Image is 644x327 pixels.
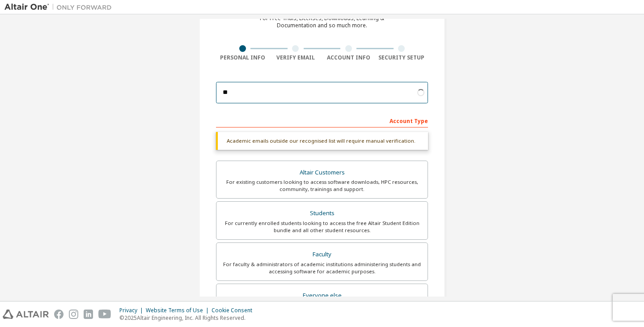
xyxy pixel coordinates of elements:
[216,132,428,150] div: Academic emails outside our recognised list will require manual verification.
[4,3,116,12] img: Altair One
[375,54,428,61] div: Security Setup
[222,220,422,234] div: For currently enrolled students looking to access the free Altair Student Edition bundle and all ...
[222,248,422,261] div: Faculty
[84,310,93,319] img: linkedin.svg
[222,289,422,302] div: Everyone else
[69,310,78,319] img: instagram.svg
[222,207,422,220] div: Students
[98,310,111,319] img: youtube.svg
[54,310,64,319] img: facebook.svg
[216,113,428,127] div: Account Type
[216,54,269,61] div: Personal Info
[269,54,322,61] div: Verify Email
[222,166,422,179] div: Altair Customers
[3,310,49,319] img: altair_logo.svg
[119,314,258,322] p: © 2025 Altair Engineering, Inc. All Rights Reserved.
[146,307,212,314] div: Website Terms of Use
[222,261,422,275] div: For faculty & administrators of academic institutions administering students and accessing softwa...
[322,54,375,61] div: Account Info
[222,178,422,193] div: For existing customers looking to access software downloads, HPC resources, community, trainings ...
[212,307,258,314] div: Cookie Consent
[119,307,146,314] div: Privacy
[260,15,384,29] div: For Free Trials, Licenses, Downloads, Learning & Documentation and so much more.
